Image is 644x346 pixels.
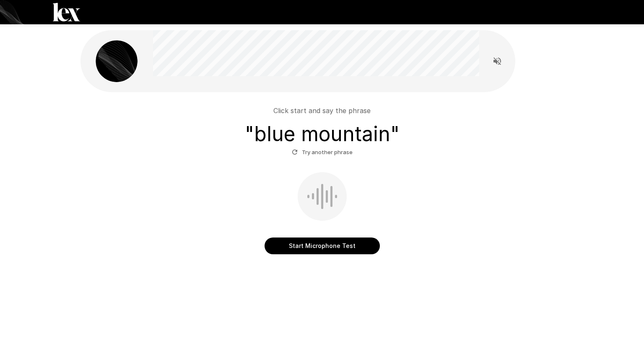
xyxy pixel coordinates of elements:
[273,106,371,116] p: Click start and say the phrase
[96,40,138,82] img: lex_avatar2.png
[290,146,355,159] button: Try another phrase
[265,238,380,254] button: Start Microphone Test
[245,122,400,146] h3: " blue mountain "
[489,53,506,70] button: Read questions aloud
